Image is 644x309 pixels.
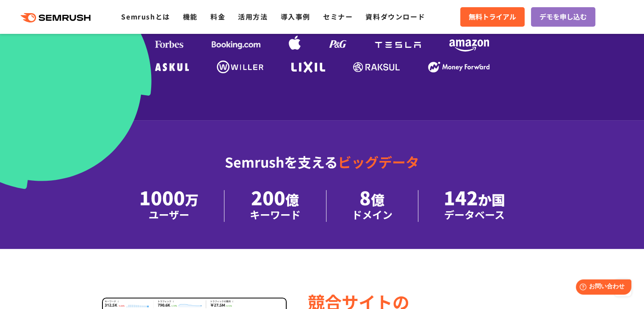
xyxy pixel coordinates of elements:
iframe: Help widget launcher [569,276,635,300]
li: 8 [326,190,418,222]
span: か国 [478,190,505,209]
span: ビッグデータ [338,152,419,171]
span: 億 [371,190,384,209]
a: 無料トライアル [460,7,525,27]
a: セミナー [323,11,353,22]
div: データベース [444,207,505,222]
span: 億 [285,190,299,209]
a: 活用方法 [238,11,268,22]
a: 機能 [183,11,198,22]
a: 料金 [210,11,225,22]
div: ドメイン [352,207,392,222]
a: 資料ダウンロード [365,11,425,22]
span: 無料トライアル [469,11,516,22]
a: Semrushとは [121,11,170,22]
a: デモを申し込む [531,7,595,27]
li: 200 [224,190,326,222]
div: キーワード [250,207,301,222]
div: Semrushを支える [79,147,566,190]
span: デモを申し込む [539,11,587,22]
a: 導入事例 [281,11,310,22]
li: 142 [418,190,531,222]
